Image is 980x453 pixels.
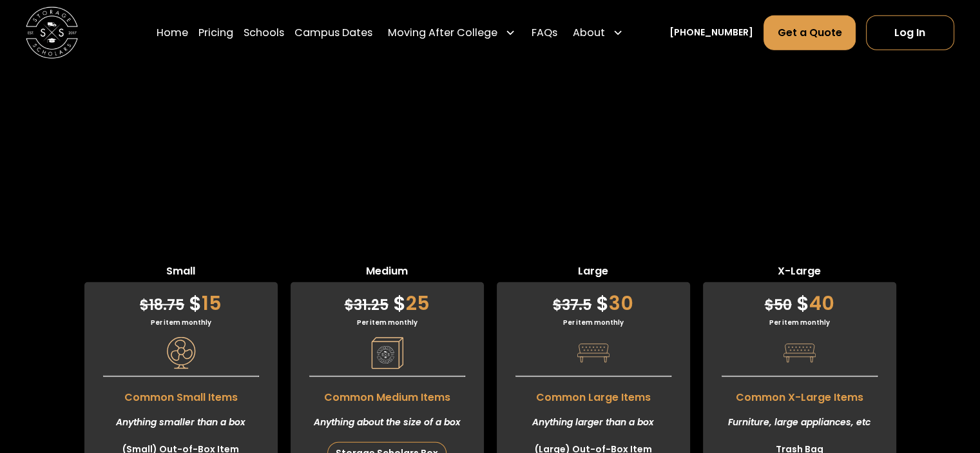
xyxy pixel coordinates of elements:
[497,405,690,439] div: Anything larger than a box
[371,337,403,369] img: Pricing Category Icon
[388,24,497,40] div: Moving After College
[866,15,954,50] a: Log In
[291,318,484,327] div: Per item monthly
[765,295,774,315] span: $
[764,15,855,50] a: Get a Quote
[84,405,278,439] div: Anything smaller than a box
[577,337,610,369] img: Pricing Category Icon
[596,289,609,317] span: $
[531,14,557,50] a: FAQs
[703,383,896,405] span: Common X-Large Items
[189,289,202,317] span: $
[497,264,690,282] span: Large
[291,282,484,318] div: 25
[669,26,753,39] a: [PHONE_NUMBER]
[393,289,406,317] span: $
[291,383,484,405] span: Common Medium Items
[553,295,591,315] span: 37.5
[26,6,78,59] img: Storage Scholars main logo
[84,264,278,282] span: Small
[573,24,605,40] div: About
[291,264,484,282] span: Medium
[383,14,521,50] div: Moving After College
[703,264,896,282] span: X-Large
[568,14,628,50] div: About
[703,405,896,439] div: Furniture, large appliances, etc
[84,318,278,327] div: Per item monthly
[244,14,284,50] a: Schools
[497,383,690,405] span: Common Large Items
[294,14,372,50] a: Campus Dates
[157,14,188,50] a: Home
[345,295,389,315] span: 31.25
[796,289,809,317] span: $
[783,337,816,369] img: Pricing Category Icon
[765,295,792,315] span: 50
[140,295,149,315] span: $
[84,383,278,405] span: Common Small Items
[140,295,184,315] span: 18.75
[497,282,690,318] div: 30
[84,282,278,318] div: 15
[26,6,78,59] a: home
[291,405,484,439] div: Anything about the size of a box
[703,318,896,327] div: Per item monthly
[345,295,354,315] span: $
[198,14,233,50] a: Pricing
[497,318,690,327] div: Per item monthly
[165,337,197,369] img: Pricing Category Icon
[553,295,562,315] span: $
[703,282,896,318] div: 40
